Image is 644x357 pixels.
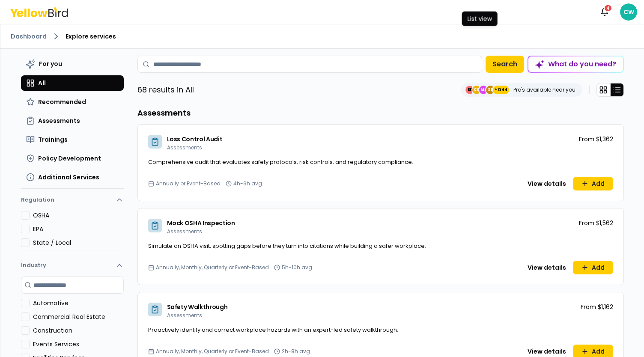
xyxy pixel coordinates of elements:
span: Additional Services [38,173,99,181]
span: CW [620,3,637,21]
button: Assessments [21,113,124,128]
p: From $1,162 [581,303,613,311]
label: State / Local [33,238,124,247]
button: Add [573,261,613,274]
label: OSHA [33,211,124,220]
button: Trainings [21,132,124,147]
span: SE [486,86,495,94]
label: Automotive [33,299,124,307]
span: Policy Development [38,154,101,163]
span: Mock OSHA Inspection [167,219,235,227]
label: Commercial Real Estate [33,312,124,321]
nav: breadcrumb [11,31,634,42]
span: MJ [479,86,488,94]
label: Construction [33,326,124,335]
p: From $1,362 [579,135,613,143]
h3: Assessments [137,107,624,119]
span: 4h-9h avg [233,180,262,187]
span: Comprehensive audit that evaluates safety protocols, risk controls, and regulatory compliance. [148,158,413,166]
button: View details [522,177,571,190]
button: Recommended [21,94,124,110]
span: Annually, Monthly, Quarterly or Event-Based [156,264,269,271]
span: +1344 [495,86,507,94]
span: Trainings [38,135,68,144]
span: Assessments [38,116,80,125]
span: Safety Walkthrough [167,303,228,311]
span: Annually, Monthly, Quarterly or Event-Based [156,348,269,355]
label: Events Services [33,340,124,348]
button: Regulation [21,192,124,211]
button: What do you need? [528,56,624,73]
a: Dashboard [11,32,47,41]
div: 4 [604,4,612,12]
span: CE [472,86,481,94]
p: Pro's available near you [513,86,575,93]
span: Simulate an OSHA visit, spotting gaps before they turn into citations while building a safer work... [148,242,426,250]
p: 68 results in All [137,84,194,96]
button: Industry [21,254,124,277]
label: EPA [33,225,124,233]
button: Search [486,56,524,73]
span: Loss Control Audit [167,135,223,143]
span: Assessments [167,312,202,319]
span: Assessments [167,228,202,235]
button: View details [522,261,571,274]
button: All [21,75,124,91]
span: All [38,79,46,87]
span: 5h-10h avg [282,264,312,271]
button: For you [21,56,124,72]
button: Add [573,177,613,190]
button: 4 [596,3,613,21]
span: 2h-8h avg [282,348,310,355]
span: Recommended [38,98,86,106]
span: Explore services [66,32,116,41]
span: EE [465,86,474,94]
button: Additional Services [21,170,124,185]
span: Annually or Event-Based [156,180,221,187]
span: For you [39,59,62,68]
div: What do you need? [528,57,623,72]
span: Proactively identify and correct workplace hazards with an expert-led safety walkthrough. [148,326,398,334]
span: Assessments [167,144,202,151]
p: From $1,562 [579,219,613,227]
button: Policy Development [21,151,124,166]
div: Regulation [21,211,124,254]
